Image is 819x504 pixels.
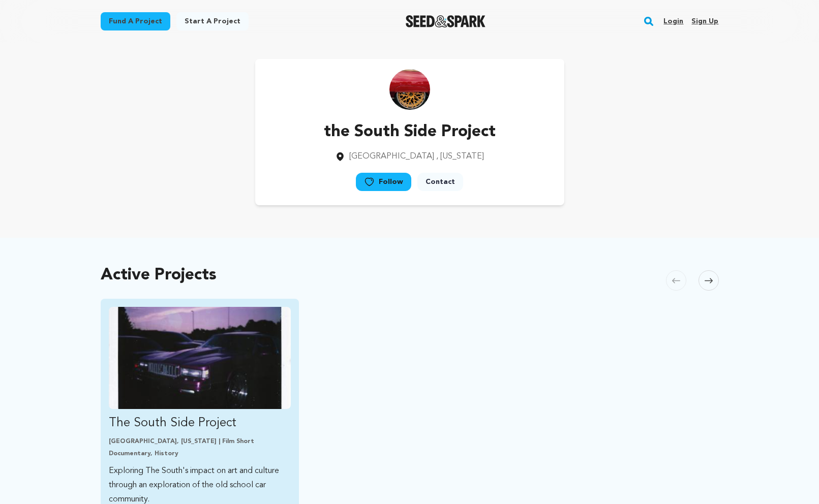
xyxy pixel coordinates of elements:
[691,13,718,29] a: Sign up
[417,173,463,191] a: Contact
[324,120,496,144] p: the South Side Project
[406,15,486,27] a: Seed&Spark Homepage
[356,173,411,191] a: Follow
[389,69,430,110] img: https://seedandspark-static.s3.us-east-2.amazonaws.com/images/User/002/288/295/medium/d1017288c9b...
[109,437,291,446] p: [GEOGRAPHIC_DATA], [US_STATE] | Film Short
[109,450,291,458] p: Documentary, History
[101,268,217,282] h2: Active Projects
[349,152,434,161] span: [GEOGRAPHIC_DATA]
[109,415,291,431] p: The South Side Project
[101,12,170,30] a: Fund a project
[436,152,484,161] span: , [US_STATE]
[176,12,249,30] a: Start a project
[663,13,683,29] a: Login
[406,15,486,27] img: Seed&Spark Logo Dark Mode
